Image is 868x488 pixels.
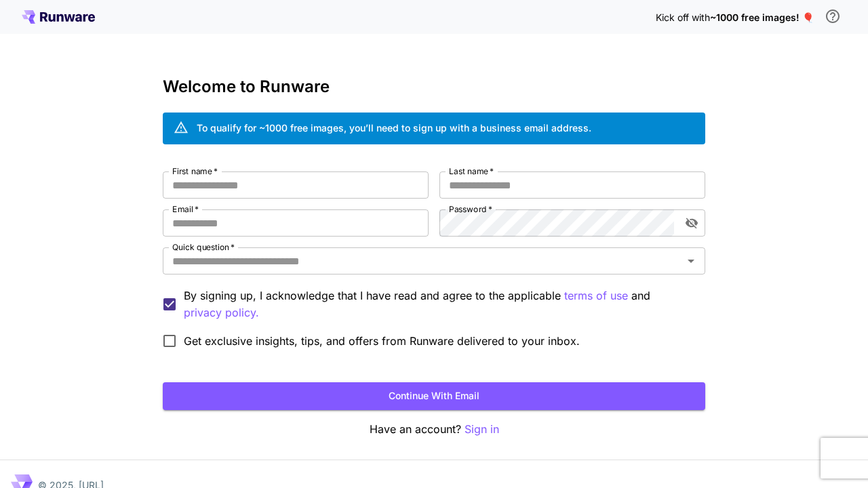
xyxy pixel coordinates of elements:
label: Email [172,203,199,215]
p: privacy policy. [184,304,259,321]
label: Last name [449,165,494,177]
span: Get exclusive insights, tips, and offers from Runware delivered to your inbox. [184,333,580,349]
button: In order to qualify for free credit, you need to sign up with a business email address and click ... [819,3,846,30]
label: Quick question [172,241,235,253]
p: terms of use [564,287,628,304]
span: ~1000 free images! 🎈 [710,12,814,23]
p: Have an account? [163,421,705,438]
span: Kick off with [656,12,710,23]
p: By signing up, I acknowledge that I have read and agree to the applicable and [184,287,694,321]
div: To qualify for ~1000 free images, you’ll need to sign up with a business email address. [197,121,591,135]
button: By signing up, I acknowledge that I have read and agree to the applicable and privacy policy. [564,287,628,304]
label: First name [172,165,218,177]
button: Sign in [465,421,499,438]
label: Password [449,203,492,215]
h3: Welcome to Runware [163,77,705,96]
button: toggle password visibility [679,211,704,235]
button: By signing up, I acknowledge that I have read and agree to the applicable terms of use and [184,304,259,321]
button: Open [682,251,701,270]
button: Continue with email [163,382,705,410]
